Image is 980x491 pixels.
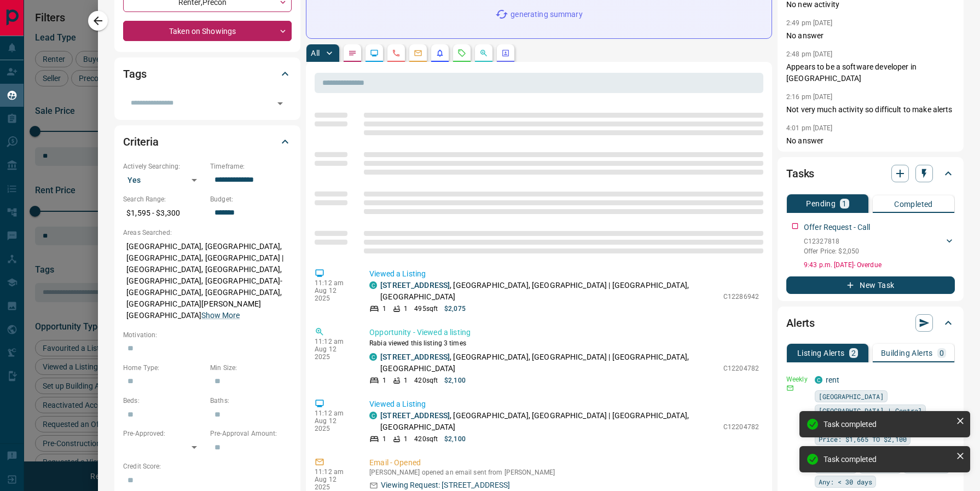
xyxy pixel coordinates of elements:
p: Areas Searched: [123,228,292,238]
div: Tags [123,61,292,87]
p: C12204782 [723,422,759,432]
svg: Email [786,384,794,392]
p: Weekly [786,374,808,384]
p: 2 [851,349,856,357]
p: Viewing Request: [STREET_ADDRESS] [381,480,510,491]
svg: Opportunities [479,49,488,57]
p: Email - Opened [369,457,759,469]
span: [GEOGRAPHIC_DATA] | Central [819,405,922,416]
p: Pre-Approval Amount: [210,429,292,438]
p: Viewed a Listing [369,398,759,410]
p: Home Type: [123,363,205,373]
button: New Task [786,276,955,294]
p: 11:12 am [315,409,353,417]
p: Viewed a Listing [369,268,759,280]
div: Yes [123,171,205,189]
p: No answer [786,135,955,147]
a: [STREET_ADDRESS] [380,411,450,420]
p: 1 [842,200,846,207]
p: $2,075 [444,304,466,314]
p: [PERSON_NAME] opened an email sent from [PERSON_NAME] [369,469,759,476]
p: Actively Searching: [123,161,205,171]
p: Aug 12 2025 [315,417,353,432]
p: Pending [806,200,836,207]
p: 1 [404,434,408,444]
p: Min Size: [210,363,292,373]
p: 2:16 pm [DATE] [786,93,833,101]
svg: Emails [414,49,422,57]
p: Beds: [123,396,205,406]
p: , [GEOGRAPHIC_DATA], [GEOGRAPHIC_DATA] | [GEOGRAPHIC_DATA], [GEOGRAPHIC_DATA] [380,410,718,433]
p: $1,595 - $3,300 [123,204,205,222]
p: C12286942 [723,292,759,302]
p: Completed [894,200,933,208]
p: 1 [382,434,386,444]
svg: Requests [457,49,466,57]
p: C12327818 [804,236,859,246]
p: 2:49 pm [DATE] [786,19,833,27]
p: 420 sqft [414,434,438,444]
a: [STREET_ADDRESS] [380,353,450,361]
p: generating summary [511,9,582,20]
p: 11:12 am [315,338,353,345]
p: 420 sqft [414,376,438,385]
p: , [GEOGRAPHIC_DATA], [GEOGRAPHIC_DATA] | [GEOGRAPHIC_DATA], [GEOGRAPHIC_DATA] [380,280,718,303]
p: Aug 12 2025 [315,476,353,491]
p: $2,100 [444,434,466,444]
a: rent [826,376,840,384]
p: Not very much activity so difficult to make alerts [786,104,955,115]
p: 11:12 am [315,468,353,476]
p: No answer [786,30,955,42]
p: 1 [404,304,408,314]
p: [GEOGRAPHIC_DATA], [GEOGRAPHIC_DATA], [GEOGRAPHIC_DATA], [GEOGRAPHIC_DATA] | [GEOGRAPHIC_DATA], [... [123,238,292,325]
p: 0 [940,349,944,357]
p: Aug 12 2025 [315,345,353,361]
div: condos.ca [369,412,377,419]
h2: Criteria [123,133,159,151]
p: All [311,49,320,57]
h2: Alerts [786,314,815,332]
button: Show More [201,310,240,321]
p: Building Alerts [881,349,933,357]
svg: Agent Actions [501,49,510,57]
div: condos.ca [815,376,822,384]
span: [GEOGRAPHIC_DATA] [819,391,884,402]
p: Offer Request - Call [804,222,871,233]
svg: Lead Browsing Activity [370,49,379,57]
p: Search Range: [123,194,205,204]
p: , [GEOGRAPHIC_DATA], [GEOGRAPHIC_DATA] | [GEOGRAPHIC_DATA], [GEOGRAPHIC_DATA] [380,351,718,374]
p: Pre-Approved: [123,429,205,438]
h2: Tasks [786,165,814,182]
p: Motivation: [123,330,292,340]
p: 1 [382,304,386,314]
p: Budget: [210,194,292,204]
p: 495 sqft [414,304,438,314]
p: 2:48 pm [DATE] [786,50,833,58]
div: Tasks [786,160,955,187]
div: condos.ca [369,281,377,289]
svg: Calls [392,49,401,57]
p: 1 [382,376,386,385]
p: Listing Alerts [797,349,845,357]
p: Appears to be a software developer in [GEOGRAPHIC_DATA] [786,61,955,84]
svg: Notes [348,49,357,57]
p: 1 [404,376,408,385]
p: Credit Score: [123,461,292,471]
p: Opportunity - Viewed a listing [369,327,759,338]
div: Taken on Showings [123,21,292,41]
p: Baths: [210,396,292,406]
div: C12327818Offer Price: $2,050 [804,234,955,258]
p: $2,100 [444,376,466,385]
a: [STREET_ADDRESS] [380,281,450,290]
div: Criteria [123,129,292,155]
p: 4:01 pm [DATE] [786,124,833,132]
svg: Listing Alerts [436,49,444,57]
div: Task completed [824,455,952,464]
div: condos.ca [369,353,377,361]
div: Alerts [786,310,955,336]
p: 11:12 am [315,279,353,287]
button: Open [272,96,288,111]
p: Offer Price: $2,050 [804,246,859,256]
p: Rabia viewed this listing 3 times [369,338,759,348]
p: Aug 12 2025 [315,287,353,302]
